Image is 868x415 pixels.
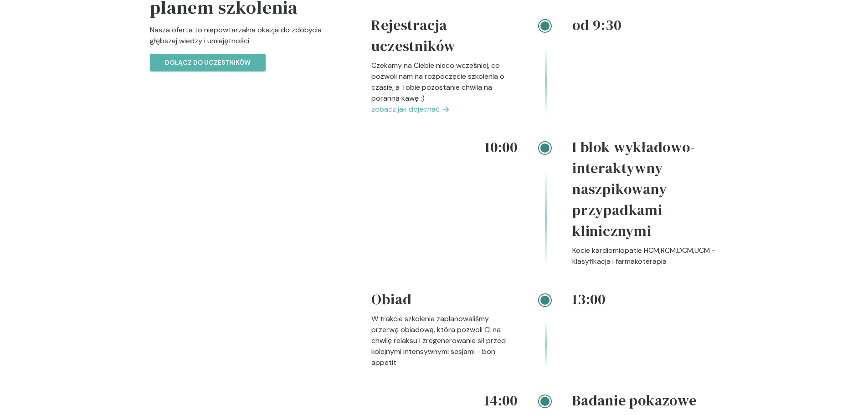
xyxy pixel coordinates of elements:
[572,15,719,36] h4: od 9:30
[371,104,518,115] a: zobacz jak dojechać
[371,15,518,60] h4: Rejestracja uczestników
[165,58,251,67] p: Dołącz do uczestników
[371,289,518,313] h4: Obiad
[150,25,343,54] p: Nasza oferta to niepowtarzalna okazja do zdobycia głębszej wiedzy i umiejętności
[371,137,518,158] h4: 10:00
[371,390,518,411] h4: 14:00
[572,245,719,267] p: Kocie kardiomiopatie HCM,RCM,DCM,UCM - klasyfikacja i farmakoterapia
[371,313,518,368] p: W trakcie szkolenia zaplanowaliśmy przerwę obiadową, która pozwoli Ci na chwilę relaksu i zregene...
[150,57,266,67] a: Dołącz do uczestników
[371,104,440,115] span: zobacz jak dojechać
[572,137,719,245] h4: I blok wykładowo-interaktywny naszpikowany przypadkami klinicznymi
[572,390,719,415] h4: Badanie pokazowe
[572,289,719,310] h4: 13:00
[371,60,518,104] p: Czekamy na Ciebie nieco wcześniej, co pozwoli nam na rozpoczęcie szkolenia o czasie, a Tobie pozo...
[150,54,266,72] button: Dołącz do uczestników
